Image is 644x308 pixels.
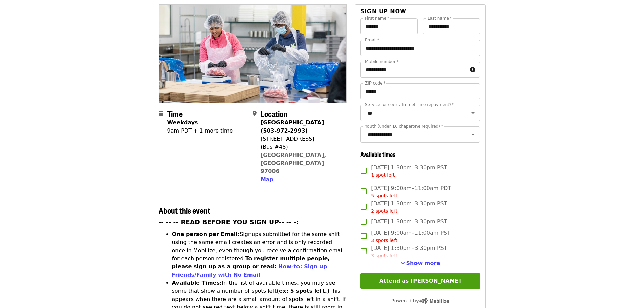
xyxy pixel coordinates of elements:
[428,16,452,20] label: Last name
[391,298,449,303] span: Powered by
[360,150,396,159] span: Available times
[172,231,240,237] strong: One person per Email:
[172,230,347,279] li: Signups submitted for the same shift using the same email creates an error and is only recorded o...
[167,127,233,135] div: 9am PDT + 1 more time
[365,103,454,107] label: Service for court, Tri-met, fine repayment?
[261,119,324,134] strong: [GEOGRAPHIC_DATA] (503-972-2993)
[371,253,397,258] span: 3 spots left
[253,110,257,117] i: map-marker-alt icon
[360,62,467,78] input: Mobile number
[261,152,326,174] a: [GEOGRAPHIC_DATA], [GEOGRAPHIC_DATA] 97006
[365,124,443,128] label: Youth (under 16 chaperone required)
[360,8,406,15] span: Sign up now
[277,288,329,294] strong: (ex: 5 spots left.)
[365,16,389,20] label: First name
[360,18,418,34] input: First name
[360,273,480,289] button: Attend as [PERSON_NAME]
[468,108,478,118] button: Open
[360,40,480,56] input: Email
[159,5,347,103] img: Oct/Nov/Dec - Beaverton: Repack/Sort (age 10+) organized by Oregon Food Bank
[371,208,397,214] span: 2 spots left
[400,259,440,267] button: See more timeslots
[167,108,183,119] span: Time
[261,143,341,151] div: (Bus #48)
[423,18,480,34] input: Last name
[371,244,447,259] span: [DATE] 1:30pm–3:30pm PST
[172,255,330,270] strong: To register multiple people, please sign up as a group or read:
[360,83,480,99] input: ZIP code
[159,110,163,117] i: calendar icon
[371,184,451,199] span: [DATE] 9:00am–11:00am PDT
[419,298,449,304] img: Powered by Mobilize
[470,67,475,73] i: circle-info icon
[167,119,198,126] strong: Weekdays
[371,164,447,179] span: [DATE] 1:30pm–3:30pm PST
[159,219,299,226] strong: -- -- -- READ BEFORE YOU SIGN UP-- -- -:
[159,204,210,216] span: About this event
[365,38,379,42] label: Email
[406,260,440,266] span: Show more
[261,108,287,119] span: Location
[371,229,450,244] span: [DATE] 9:00am–11:00am PST
[365,60,398,64] label: Mobile number
[371,238,397,243] span: 3 spots left
[172,280,222,286] strong: Available Times:
[371,218,447,226] span: [DATE] 1:30pm–3:30pm PST
[172,263,327,278] a: How-to: Sign up Friends/Family with No Email
[261,175,273,184] button: Map
[261,176,273,183] span: Map
[371,193,397,198] span: 5 spots left
[371,199,447,215] span: [DATE] 1:30pm–3:30pm PST
[371,172,395,178] span: 1 spot left
[468,130,478,139] button: Open
[261,135,341,143] div: [STREET_ADDRESS]
[365,81,385,85] label: ZIP code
